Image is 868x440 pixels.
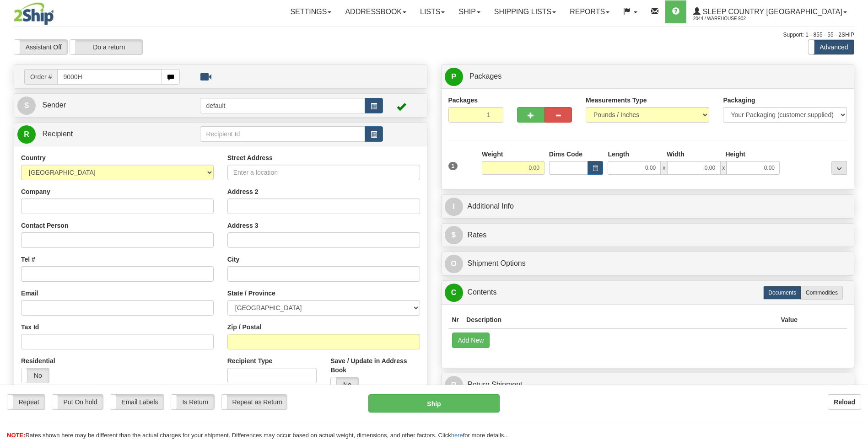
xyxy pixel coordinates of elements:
[847,173,867,267] iframe: chat widget
[763,286,801,300] label: Documents
[21,221,68,230] label: Contact Person
[445,226,463,244] span: $
[227,187,259,196] label: Address 2
[448,162,458,170] span: 1
[17,125,180,144] a: R Recipient
[17,125,36,144] span: R
[445,284,463,302] span: C
[221,395,287,409] label: Repeat as Return
[482,150,503,159] label: Weight
[21,356,55,365] label: Residential
[667,150,685,159] label: Width
[445,283,851,302] a: CContents
[448,96,478,105] label: Packages
[110,395,164,409] label: Email Labels
[686,0,854,23] a: Sleep Country [GEOGRAPHIC_DATA] 2044 / Warehouse 902
[227,289,275,298] label: State / Province
[21,255,35,264] label: Tel #
[834,398,855,406] b: Reload
[777,311,801,328] th: Value
[563,0,616,23] a: Reports
[445,376,851,394] a: RReturn Shipment
[17,97,36,115] span: S
[24,69,57,85] span: Order #
[448,311,463,328] th: Nr
[14,2,54,25] img: logo2044.jpg
[7,395,45,409] label: Repeat
[701,8,842,16] span: Sleep Country [GEOGRAPHIC_DATA]
[17,96,200,115] a: S Sender
[445,198,463,216] span: I
[21,289,38,298] label: Email
[445,254,851,273] a: OShipment Options
[227,165,420,180] input: Enter a location
[445,226,851,245] a: $Rates
[445,67,851,86] a: P Packages
[21,322,39,332] label: Tax Id
[469,72,501,80] span: Packages
[331,377,358,392] label: No
[452,333,490,348] button: Add New
[720,161,727,175] span: x
[200,126,365,142] input: Recipient Id
[227,221,259,230] label: Address 3
[338,0,413,23] a: Addressbook
[21,187,50,196] label: Company
[452,0,487,23] a: Ship
[227,255,239,264] label: City
[445,255,463,273] span: O
[487,0,563,23] a: Shipping lists
[661,161,667,175] span: x
[200,98,365,113] input: Sender Id
[586,96,647,105] label: Measurements Type
[445,68,463,86] span: P
[451,432,463,439] a: here
[723,96,755,105] label: Packaging
[70,40,142,54] label: Do a return
[22,368,49,383] label: No
[368,394,499,413] button: Ship
[42,101,66,109] span: Sender
[831,161,847,175] div: ...
[14,31,854,39] div: Support: 1 - 855 - 55 - 2SHIP
[171,395,214,409] label: Is Return
[227,153,273,162] label: Street Address
[693,14,762,23] span: 2044 / Warehouse 902
[227,356,273,365] label: Recipient Type
[42,130,73,138] span: Recipient
[725,150,745,159] label: Height
[828,394,861,410] button: Reload
[801,286,843,300] label: Commodities
[283,0,338,23] a: Settings
[227,322,262,332] label: Zip / Postal
[7,432,25,439] span: NOTE:
[14,40,67,54] label: Assistant Off
[549,150,582,159] label: Dims Code
[445,376,463,394] span: R
[463,311,777,328] th: Description
[52,395,103,409] label: Put On hold
[445,197,851,216] a: IAdditional Info
[809,40,854,54] label: Advanced
[21,153,46,162] label: Country
[608,150,629,159] label: Length
[413,0,452,23] a: Lists
[330,356,420,375] label: Save / Update in Address Book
